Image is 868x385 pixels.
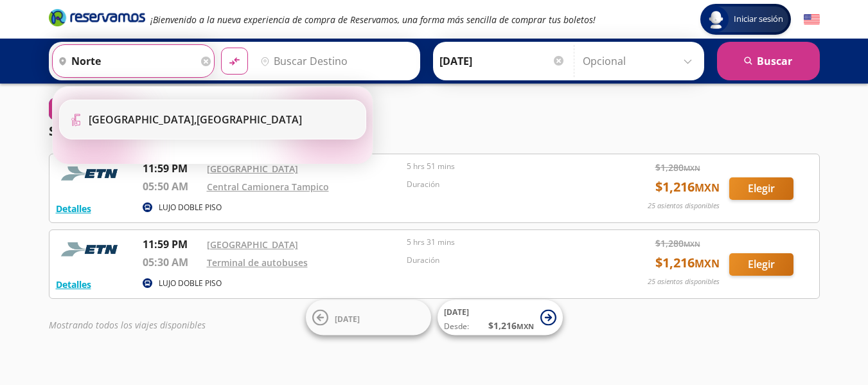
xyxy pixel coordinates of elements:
button: Elegir [729,177,793,200]
input: Buscar Origen [53,45,198,77]
p: 5 hrs 31 mins [407,237,601,248]
p: 05:50 AM [143,179,200,194]
p: Seleccionar horario de ida [49,121,214,141]
img: RESERVAMOS [56,161,127,186]
span: $ 1,216 [655,177,720,197]
span: [DATE] [335,313,360,324]
span: $ 1,280 [655,161,700,174]
small: MXN [684,163,700,173]
em: Mostrando todos los viajes disponibles [49,319,206,331]
button: Detalles [56,202,91,215]
a: Terminal de autobuses [207,256,308,269]
p: LUJO DOBLE PISO [159,202,222,213]
button: Detalles [56,278,91,291]
input: Buscar Destino [255,45,413,77]
span: Desde: [444,321,469,332]
button: [DATE] [306,300,431,336]
span: $ 1,280 [655,237,700,250]
button: English [804,12,820,28]
span: $ 1,216 [655,253,720,273]
p: 25 asientos disponibles [648,276,720,287]
small: MXN [695,256,720,271]
small: MXN [684,239,700,249]
a: Brand Logo [49,8,145,31]
button: 0Filtros [49,98,108,120]
span: [DATE] [444,307,469,318]
button: [DATE]Desde:$1,216MXN [438,300,563,336]
em: ¡Bienvenido a la nueva experiencia de compra de Reservamos, una forma más sencilla de comprar tus... [150,13,596,26]
p: 11:59 PM [143,237,200,252]
button: Elegir [729,253,793,276]
span: Iniciar sesión [729,13,788,26]
p: 05:30 AM [143,255,200,270]
input: Elegir Fecha [439,45,565,77]
img: RESERVAMOS [56,237,127,262]
input: Opcional [583,45,698,77]
b: [GEOGRAPHIC_DATA], [89,112,197,127]
a: [GEOGRAPHIC_DATA] [207,163,298,175]
p: Duración [407,255,601,266]
a: Central Camionera Tampico [207,181,329,193]
p: 5 hrs 51 mins [407,161,601,172]
p: LUJO DOBLE PISO [159,278,222,289]
div: [GEOGRAPHIC_DATA] [89,112,302,127]
p: 11:59 PM [143,161,200,176]
small: MXN [695,181,720,195]
span: $ 1,216 [488,319,534,332]
i: Brand Logo [49,8,145,27]
p: 25 asientos disponibles [648,201,720,211]
small: MXN [517,321,534,331]
button: Buscar [717,42,820,80]
p: Duración [407,179,601,190]
a: [GEOGRAPHIC_DATA] [207,238,298,251]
